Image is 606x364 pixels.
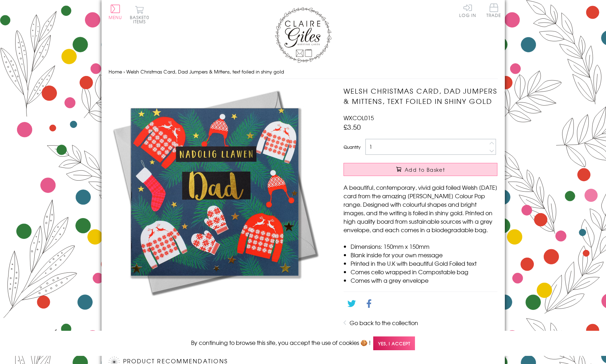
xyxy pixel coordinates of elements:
[351,276,497,284] li: Comes with a grey envelope
[486,4,501,19] a: Trade
[350,318,418,327] a: Go back to the collection
[486,4,501,17] span: Trade
[344,183,497,234] p: A beautiful, contemporary, vivid gold foiled Welsh [DATE] card from the amazing [PERSON_NAME] Col...
[351,242,497,251] li: Dimensions: 150mm x 150mm
[351,268,497,276] li: Comes cello wrapped in Compostable bag
[344,113,374,122] span: WXCOL015
[351,259,497,268] li: Printed in the U.K with beautiful Gold Foiled text
[344,86,497,106] h1: Welsh Christmas Card, Dad Jumpers & Mittens, text foiled in shiny gold
[344,163,497,176] button: Add to Basket
[109,86,321,298] img: Welsh Christmas Card, Dad Jumpers & Mittens, text foiled in shiny gold
[109,5,122,19] button: Menu
[130,6,149,24] button: Basket0 items
[275,7,331,63] img: Claire Giles Greetings Cards
[126,68,284,75] span: Welsh Christmas Card, Dad Jumpers & Mittens, text foiled in shiny gold
[459,4,476,17] a: Log In
[133,14,149,25] span: 0 items
[123,68,125,75] span: ›
[109,68,122,75] a: Home
[109,65,498,79] nav: breadcrumbs
[344,144,360,150] label: Quantity
[109,14,122,20] span: Menu
[373,336,415,350] span: Yes, I accept
[405,166,445,173] span: Add to Basket
[351,251,497,259] li: Blank inside for your own message
[344,122,361,132] span: £3.50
